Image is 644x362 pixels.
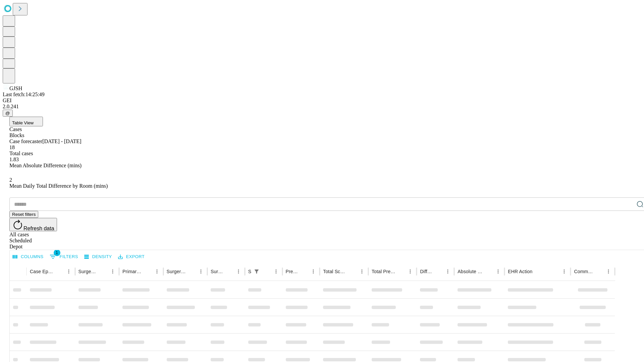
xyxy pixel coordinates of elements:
div: EHR Action [508,269,532,274]
button: Menu [443,267,452,276]
span: [DATE] - [DATE] [42,138,81,144]
span: GJSH [9,85,22,91]
button: Menu [309,267,318,276]
button: Menu [196,267,206,276]
div: Predicted In Room Duration [286,269,299,274]
button: Menu [559,267,569,276]
div: Comments [574,269,593,274]
button: Sort [484,267,493,276]
div: Total Predicted Duration [372,269,396,274]
button: Select columns [11,252,45,262]
button: Menu [271,267,281,276]
button: Menu [493,267,503,276]
button: Sort [396,267,406,276]
span: @ [5,111,10,116]
button: Sort [187,267,196,276]
button: Reset filters [9,211,38,218]
span: Mean Absolute Difference (mins) [9,163,82,168]
button: Table View [9,117,43,126]
div: Scheduled In Room Duration [248,269,251,274]
button: Show filters [252,267,261,276]
span: 18 [9,144,15,150]
button: Sort [299,267,309,276]
div: Surgery Name [167,269,186,274]
span: 2 [9,177,12,183]
div: GEI [3,98,641,104]
span: Reset filters [12,212,36,217]
button: Show filters [48,251,80,262]
span: Total cases [9,150,33,156]
div: Primary Service [122,269,142,274]
div: 1 active filter [252,267,261,276]
button: Sort [224,267,234,276]
button: Menu [152,267,162,276]
button: Sort [348,267,357,276]
button: @ [3,110,13,117]
span: Case forecaster [9,138,42,144]
div: Difference [420,269,433,274]
div: Absolute Difference [458,269,483,274]
button: Menu [406,267,415,276]
button: Menu [357,267,367,276]
span: Mean Daily Total Difference by Room (mins) [9,183,108,189]
button: Menu [234,267,243,276]
div: Total Scheduled Duration [323,269,347,274]
span: 1 [54,249,60,256]
span: Last fetch: 14:25:49 [3,92,45,97]
button: Sort [533,267,542,276]
button: Sort [143,267,152,276]
button: Sort [434,267,443,276]
div: 2.0.241 [3,104,641,110]
button: Sort [55,267,64,276]
button: Menu [604,267,613,276]
button: Refresh data [9,218,57,231]
button: Sort [594,267,604,276]
div: Surgery Date [211,269,224,274]
div: Surgeon Name [78,269,98,274]
button: Sort [99,267,108,276]
span: Table View [12,120,34,125]
button: Density [83,252,114,262]
span: Refresh data [23,226,54,231]
button: Menu [64,267,73,276]
div: Case Epic Id [30,269,54,274]
button: Sort [262,267,271,276]
button: Menu [108,267,117,276]
button: Export [116,252,146,262]
span: 1.83 [9,157,19,162]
